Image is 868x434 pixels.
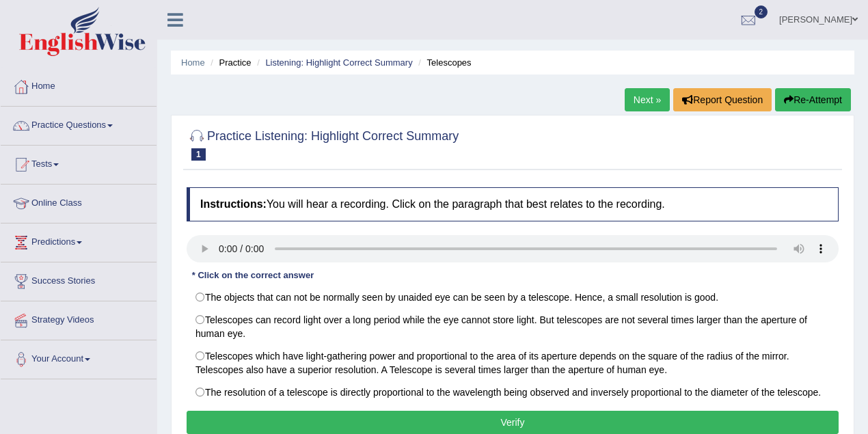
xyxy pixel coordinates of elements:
[187,269,319,282] div: * Click on the correct answer
[187,308,839,345] label: Telescopes can record light over a long period while the eye cannot store light. But telescopes a...
[187,344,839,381] label: Telescopes which have light-gathering power and proportional to the area of its aperture depends ...
[187,126,459,161] h2: Practice Listening: Highlight Correct Summary
[1,223,157,258] a: Predictions
[1,185,157,219] a: Online Class
[200,198,267,210] b: Instructions:
[181,57,205,68] a: Home
[415,56,471,69] li: Telescopes
[625,88,670,111] a: Next »
[775,88,851,111] button: Re-Attempt
[187,381,839,404] label: The resolution of a telescope is directly proportional to the wavelength being observed and inver...
[191,148,206,161] span: 1
[187,187,839,221] h4: You will hear a recording. Click on the paragraph that best relates to the recording.
[187,286,839,309] label: The objects that can not be normally seen by unaided eye can be seen by a telescope. Hence, a sma...
[1,146,157,180] a: Tests
[1,107,157,141] a: Practice Questions
[207,56,251,69] li: Practice
[673,88,772,111] button: Report Question
[1,340,157,375] a: Your Account
[1,301,157,336] a: Strategy Videos
[1,262,157,297] a: Success Stories
[265,57,412,68] a: Listening: Highlight Correct Summary
[755,5,768,18] span: 2
[187,411,839,434] button: Verify
[1,68,157,102] a: Home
